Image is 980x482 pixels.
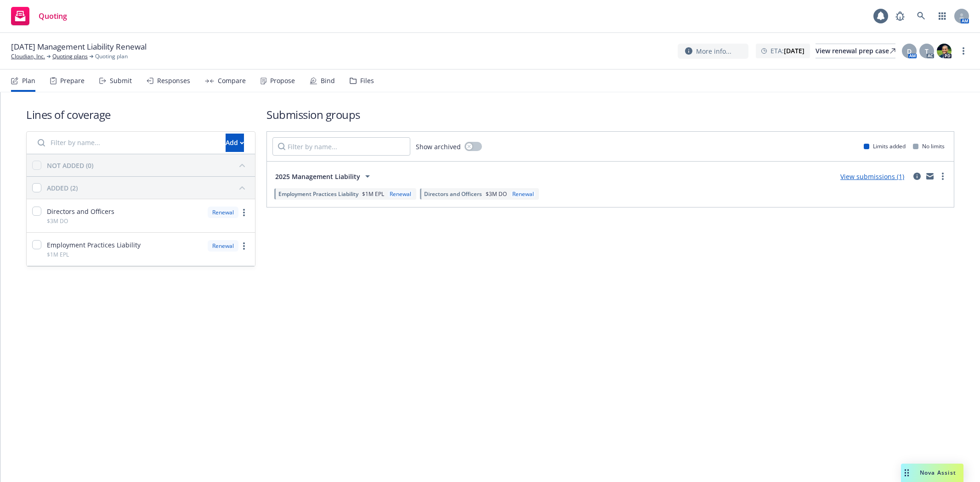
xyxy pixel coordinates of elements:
[47,180,249,195] button: ADDED (2)
[920,469,956,476] span: Nova Assist
[864,142,906,150] div: Limits added
[47,240,141,250] span: Employment Practices Liability
[816,44,895,58] a: View renewal prep case
[416,142,461,151] span: Show archived
[321,77,335,84] div: Bind
[39,12,67,20] span: Quoting
[907,46,912,56] span: D
[52,52,88,61] a: Quoting plans
[678,44,748,59] button: More info...
[208,240,238,252] div: Renewal
[226,134,244,152] button: Add
[60,77,85,84] div: Prepare
[388,190,413,198] div: Renewal
[238,241,249,252] a: more
[272,167,376,185] button: 2025 Management Liability
[933,7,952,25] a: Switch app
[270,77,295,84] div: Propose
[208,207,238,218] div: Renewal
[226,134,244,151] div: Add
[912,171,923,182] a: circleInformation
[840,172,904,181] a: View submissions (1)
[95,52,128,61] span: Quoting plan
[238,207,249,218] a: more
[362,190,384,198] span: $1M EPL
[912,7,930,25] a: Search
[47,183,78,193] div: ADDED (2)
[22,77,35,84] div: Plan
[937,44,952,58] img: photo
[47,251,69,258] span: $1M EPL
[218,77,246,84] div: Compare
[816,44,895,58] div: View renewal prep case
[47,158,249,173] button: NOT ADDED (0)
[360,77,374,84] div: Files
[272,137,410,156] input: Filter by name...
[11,52,45,61] a: Cloudian, Inc.
[891,7,909,25] a: Report a Bug
[958,45,969,56] a: more
[26,107,255,122] h1: Lines of coverage
[278,190,358,198] span: Employment Practices Liability
[47,161,93,170] div: NOT ADDED (0)
[913,142,945,150] div: No limits
[901,464,912,482] div: Drag to move
[157,77,190,84] div: Responses
[901,464,963,482] button: Nova Assist
[47,217,68,225] span: $3M DO
[11,41,147,52] span: [DATE] Management Liability Renewal
[770,46,804,56] span: ETA :
[275,172,360,181] span: 2025 Management Liability
[424,190,482,198] span: Directors and Officers
[110,77,132,84] div: Submit
[486,190,507,198] span: $3M DO
[924,171,935,182] a: mail
[510,190,536,198] div: Renewal
[784,46,804,55] strong: [DATE]
[696,46,731,56] span: More info...
[925,46,929,56] span: T
[47,207,114,216] span: Directors and Officers
[266,107,954,122] h1: Submission groups
[937,171,948,182] a: more
[32,134,220,152] input: Filter by name...
[7,3,71,29] a: Quoting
